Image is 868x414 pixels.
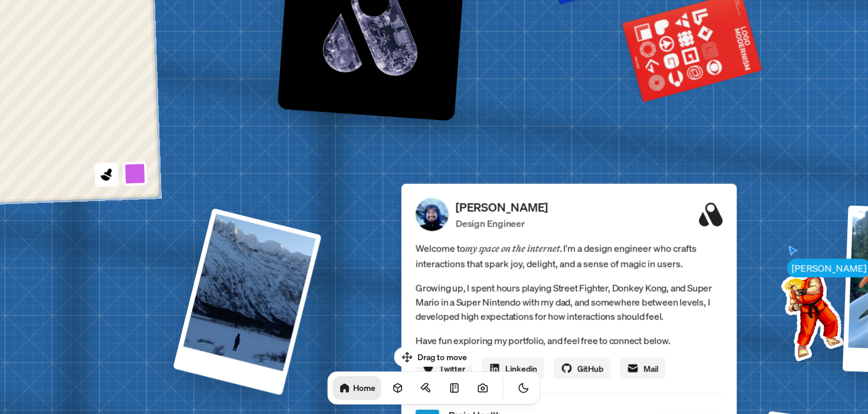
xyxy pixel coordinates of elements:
[644,362,658,374] span: Mail
[416,241,723,271] span: Welcome to I'm a design engineer who crafts interactions that spark joy, delight, and a sense of ...
[465,242,563,254] em: my space on the internet.
[353,382,376,393] h1: Home
[416,198,449,231] img: Profile Picture
[456,216,548,231] p: Design Engineer
[620,358,665,379] a: Mail
[333,376,381,400] a: Home
[512,376,536,400] button: Toggle Theme
[416,281,723,324] p: Growing up, I spent hours playing Street Fighter, Donkey Kong, and Super Mario in a Super Nintend...
[416,333,723,348] p: Have fun exploring my portfolio, and feel free to connect below.
[554,358,611,379] a: GitHub
[456,199,548,216] p: [PERSON_NAME]
[577,362,603,374] span: GitHub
